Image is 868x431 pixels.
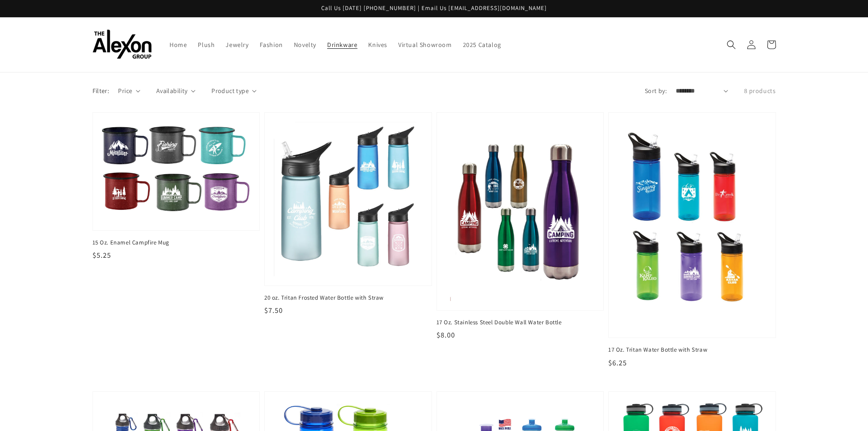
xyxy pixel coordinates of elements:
[118,86,140,96] summary: Price
[220,35,254,54] a: Jewelry
[368,41,387,49] span: Knives
[645,86,667,96] label: Sort by:
[608,346,776,354] span: 17 Oz. Tritan Water Bottle with Straw
[264,294,432,302] span: 20 oz. Tritan Frosted Water Bottle with Straw
[288,35,322,54] a: Novelty
[92,30,152,59] img: The Alexon Group
[92,112,260,261] a: 15 Oz. Enamel Campfire Mug 15 Oz. Enamel Campfire Mug $5.25
[102,122,251,221] img: 15 Oz. Enamel Campfire Mug
[156,86,188,96] span: Availability
[226,41,248,49] span: Jewelry
[463,41,501,49] span: 2025 Catalog
[264,112,432,316] a: 20 oz. Tritan Frosted Water Bottle with Straw 20 oz. Tritan Frosted Water Bottle with Straw $7.50
[294,41,316,49] span: Novelty
[211,86,249,96] span: Product type
[92,239,260,247] span: 15 Oz. Enamel Campfire Mug
[393,35,457,54] a: Virtual Showroom
[264,306,283,315] span: $7.50
[169,41,187,49] span: Home
[446,122,595,301] img: 17 Oz. Stainless Steel Double Wall Water Bottle
[92,86,109,96] p: Filter:
[398,41,452,49] span: Virtual Showroom
[437,330,455,340] span: $8.00
[156,86,195,96] summary: Availability
[363,35,393,54] a: Knives
[274,122,422,276] img: 20 oz. Tritan Frosted Water Bottle with Straw
[437,112,604,341] a: 17 Oz. Stainless Steel Double Wall Water Bottle 17 Oz. Stainless Steel Double Wall Water Bottle $...
[744,86,776,96] p: 8 products
[192,35,220,54] a: Plush
[457,35,507,54] a: 2025 Catalog
[608,112,776,369] a: 17 Oz. Tritan Water Bottle with Straw 17 Oz. Tritan Water Bottle with Straw $6.25
[198,41,215,49] span: Plush
[260,41,283,49] span: Fashion
[618,122,766,329] img: 17 Oz. Tritan Water Bottle with Straw
[327,41,357,49] span: Drinkware
[92,250,111,260] span: $5.25
[721,35,741,55] summary: Search
[211,86,257,96] summary: Product type
[118,86,132,96] span: Price
[322,35,363,54] a: Drinkware
[254,35,288,54] a: Fashion
[164,35,192,54] a: Home
[608,358,627,368] span: $6.25
[437,318,604,327] span: 17 Oz. Stainless Steel Double Wall Water Bottle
